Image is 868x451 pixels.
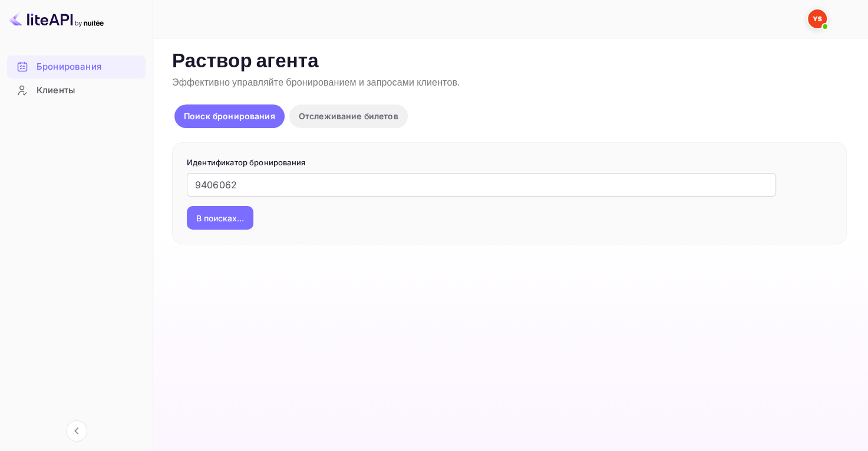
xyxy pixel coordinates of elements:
[37,60,101,74] ya-tr-span: Бронирования
[299,111,398,121] ya-tr-span: Отслеживание билетов
[7,79,146,101] a: Клиенты
[66,420,87,442] button: Свернуть навигацию
[172,49,319,74] ya-tr-span: Раствор агента
[808,9,827,28] img: Служба Поддержки Яндекса
[187,173,776,197] input: Введите идентификатор бронирования (например, 63782194)
[37,84,75,97] ya-tr-span: Клиенты
[187,206,253,230] button: В поисках...
[187,158,305,167] ya-tr-span: Идентификатор бронирования
[7,55,146,79] div: Бронирования
[184,111,275,121] ya-tr-span: Поиск бронирования
[7,79,146,102] div: Клиенты
[172,77,460,89] ya-tr-span: Эффективно управляйте бронированием и запросами клиентов.
[9,9,104,28] img: Логотип LiteAPI
[196,212,244,224] ya-tr-span: В поисках...
[7,55,146,77] a: Бронирования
